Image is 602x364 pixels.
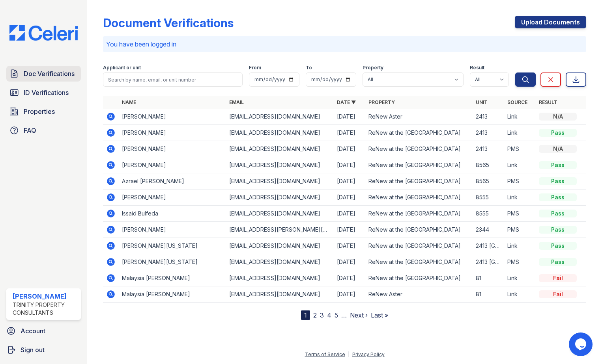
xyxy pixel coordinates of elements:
p: You have been logged in [106,39,583,49]
td: Link [504,270,536,286]
td: [DATE] [334,189,365,206]
a: Doc Verifications [6,66,81,82]
label: Result [470,65,484,71]
td: ReNew at the [GEOGRAPHIC_DATA] [365,254,473,270]
td: Link [504,189,536,206]
td: [EMAIL_ADDRESS][DOMAIN_NAME] [226,125,333,141]
td: 8565 [473,173,504,189]
td: 81 [473,270,504,286]
td: Azrael [PERSON_NAME] [119,173,226,189]
td: ReNew at the [GEOGRAPHIC_DATA] [365,270,473,286]
td: Link [504,238,536,254]
td: ReNew at the [GEOGRAPHIC_DATA] [365,157,473,173]
td: [EMAIL_ADDRESS][DOMAIN_NAME] [226,238,333,254]
td: PMS [504,206,536,222]
td: 2413 [GEOGRAPHIC_DATA] [473,254,504,270]
td: ReNew at the [GEOGRAPHIC_DATA] [365,173,473,189]
td: ReNew at the [GEOGRAPHIC_DATA] [365,222,473,238]
td: [EMAIL_ADDRESS][DOMAIN_NAME] [226,286,333,303]
td: [DATE] [334,125,365,141]
a: Terms of Service [305,351,345,357]
a: FAQ [6,123,81,138]
td: 2413 [473,109,504,125]
iframe: chat widget [569,332,594,356]
div: Document Verifications [103,16,234,30]
td: [EMAIL_ADDRESS][DOMAIN_NAME] [226,206,333,222]
td: [PERSON_NAME][US_STATE] [119,238,226,254]
div: N/A [539,113,577,121]
td: [PERSON_NAME] [119,141,226,157]
div: Pass [539,226,577,234]
a: 3 [320,311,324,319]
label: Property [363,65,383,71]
td: [EMAIL_ADDRESS][PERSON_NAME][DOMAIN_NAME] [226,222,333,238]
td: [EMAIL_ADDRESS][DOMAIN_NAME] [226,109,333,125]
div: Pass [539,210,577,217]
div: Fail [539,290,577,298]
td: 2344 [473,222,504,238]
a: ID Verifications [6,85,81,100]
td: [PERSON_NAME] [119,222,226,238]
td: Malaysia [PERSON_NAME] [119,270,226,286]
td: ReNew Aster [365,286,473,303]
div: Pass [539,258,577,266]
div: Pass [539,242,577,250]
a: 5 [335,311,338,319]
span: Sign out [21,345,45,355]
span: … [341,310,347,320]
td: 8565 [473,157,504,173]
td: 2413 [473,125,504,141]
span: Doc Verifications [24,69,75,78]
td: [DATE] [334,286,365,303]
a: Privacy Policy [352,351,385,357]
td: [DATE] [334,206,365,222]
a: Property [368,99,395,105]
td: ReNew at the [GEOGRAPHIC_DATA] [365,189,473,206]
div: Pass [539,193,577,201]
td: [PERSON_NAME] [119,125,226,141]
div: 1 [301,310,310,320]
a: Date ▼ [337,99,356,105]
div: N/A [539,145,577,153]
a: Account [3,323,84,339]
td: ReNew Aster [365,109,473,125]
td: [DATE] [334,238,365,254]
td: 8555 [473,189,504,206]
td: 2413 [473,141,504,157]
td: [DATE] [334,270,365,286]
td: Issaid Bulfeda [119,206,226,222]
div: [PERSON_NAME] [13,292,78,301]
td: PMS [504,141,536,157]
td: PMS [504,173,536,189]
input: Search by name, email, or unit number [103,72,243,87]
a: Source [507,99,527,105]
td: PMS [504,222,536,238]
td: [PERSON_NAME] [119,157,226,173]
span: Account [21,326,45,336]
td: [DATE] [334,141,365,157]
td: 81 [473,286,504,303]
span: Properties [24,107,55,116]
a: Result [539,99,557,105]
td: [DATE] [334,173,365,189]
td: [EMAIL_ADDRESS][DOMAIN_NAME] [226,157,333,173]
div: Pass [539,129,577,137]
span: FAQ [24,126,36,135]
a: Next › [350,311,368,319]
label: To [306,65,312,71]
td: [PERSON_NAME] [119,109,226,125]
td: [DATE] [334,109,365,125]
div: Trinity Property Consultants [13,301,78,317]
td: Link [504,286,536,303]
td: Link [504,125,536,141]
td: [EMAIL_ADDRESS][DOMAIN_NAME] [226,189,333,206]
td: [EMAIL_ADDRESS][DOMAIN_NAME] [226,173,333,189]
td: Link [504,157,536,173]
button: Sign out [3,342,84,358]
td: Malaysia [PERSON_NAME] [119,286,226,303]
td: ReNew at the [GEOGRAPHIC_DATA] [365,206,473,222]
a: 2 [313,311,317,319]
td: [EMAIL_ADDRESS][DOMAIN_NAME] [226,254,333,270]
td: [PERSON_NAME][US_STATE] [119,254,226,270]
td: ReNew at the [GEOGRAPHIC_DATA] [365,125,473,141]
